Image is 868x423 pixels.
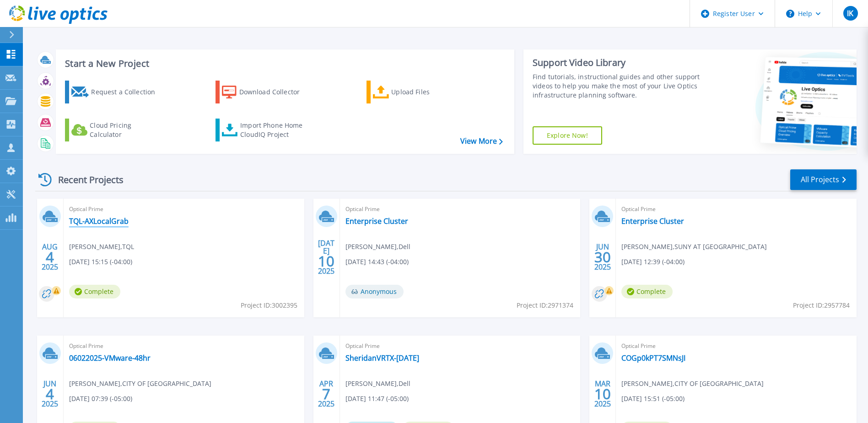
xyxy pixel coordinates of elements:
[69,285,120,298] span: Complete
[41,377,59,411] div: JUN 2025
[46,390,54,398] span: 4
[46,253,54,261] span: 4
[345,217,408,226] a: Enterprise Cluster
[621,217,684,226] a: Enterprise Cluster
[517,300,573,310] span: Project ID: 2971374
[90,121,163,139] div: Cloud Pricing Calculator
[621,379,764,389] span: [PERSON_NAME] , CITY OF [GEOGRAPHIC_DATA]
[790,169,857,190] a: All Projects
[621,353,685,363] a: COGp0kPT7SMNsJI
[345,341,575,351] span: Optical Prime
[460,137,503,146] a: View More
[345,379,410,389] span: [PERSON_NAME] , Dell
[69,204,299,214] span: Optical Prime
[69,341,299,351] span: Optical Prime
[69,379,211,389] span: [PERSON_NAME] , CITY OF [GEOGRAPHIC_DATA]
[621,204,851,214] span: Optical Prime
[847,10,853,17] span: IK
[621,394,685,404] span: [DATE] 15:51 (-05:00)
[91,83,164,101] div: Request a Collection
[621,257,685,267] span: [DATE] 12:39 (-04:00)
[345,242,410,252] span: [PERSON_NAME] , Dell
[793,300,850,310] span: Project ID: 2957784
[594,253,611,261] span: 30
[318,377,335,411] div: APR 2025
[240,121,312,139] div: Import Phone Home CloudIQ Project
[621,242,767,252] span: [PERSON_NAME] , SUNY AT [GEOGRAPHIC_DATA]
[239,83,313,101] div: Download Collector
[318,240,335,274] div: [DATE] 2025
[35,168,136,191] div: Recent Projects
[41,240,59,274] div: AUG 2025
[322,390,330,398] span: 7
[345,257,409,267] span: [DATE] 14:43 (-04:00)
[345,394,409,404] span: [DATE] 11:47 (-05:00)
[345,204,575,214] span: Optical Prime
[69,353,151,363] a: 06022025-VMware-48hr
[65,59,502,69] h3: Start a New Project
[69,242,134,252] span: [PERSON_NAME] , TQL
[69,217,129,226] a: TQL-AXLocalGrab
[533,126,602,145] a: Explore Now!
[367,81,469,103] a: Upload Files
[594,377,611,411] div: MAR 2025
[241,300,297,310] span: Project ID: 3002395
[345,353,419,363] a: SheridanVRTX-[DATE]
[594,240,611,274] div: JUN 2025
[621,285,673,298] span: Complete
[621,341,851,351] span: Optical Prime
[216,81,318,103] a: Download Collector
[69,257,132,267] span: [DATE] 15:15 (-04:00)
[69,394,132,404] span: [DATE] 07:39 (-05:00)
[391,83,464,101] div: Upload Files
[594,390,611,398] span: 10
[533,57,702,69] div: Support Video Library
[345,285,404,298] span: Anonymous
[533,72,702,100] div: Find tutorials, instructional guides and other support videos to help you make the most of your L...
[65,119,167,141] a: Cloud Pricing Calculator
[318,257,334,265] span: 10
[65,81,167,103] a: Request a Collection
